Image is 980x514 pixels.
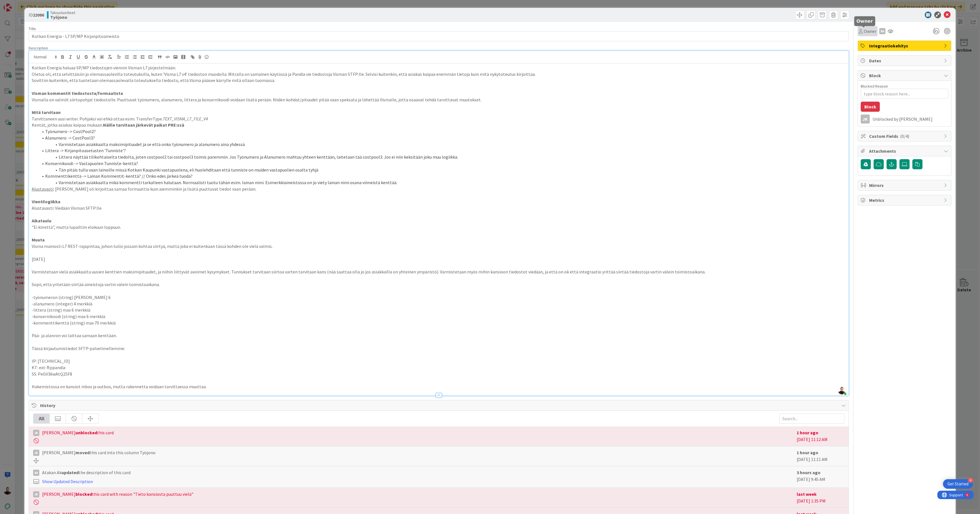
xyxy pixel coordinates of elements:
input: Search... [779,414,844,424]
button: Block [861,102,880,112]
span: Block [869,72,941,79]
input: type card name here... [29,31,849,41]
b: 1 hour ago [797,450,818,455]
p: -littera (string) max 6 merkkiä [32,307,846,313]
h5: Owner [856,19,873,24]
div: AA [33,470,39,476]
div: [DATE] 11:11 AM [797,449,844,463]
span: Attachments [869,148,941,154]
a: Show Updated Description [42,479,93,484]
p: Varmistetaan vielä asiakkaalta uusien kenttien maksimipituudet, ja niihin liittyvät avoimet kysym... [32,269,846,275]
span: Dates [869,57,941,64]
div: [DATE] 1:35 PM [797,491,844,505]
b: 22086 [33,12,44,18]
p: Pää- ja alanron voi laittaa samaan kenttään. [32,332,846,339]
div: Unblocked by [PERSON_NAME] [872,116,948,122]
p: -työnumeron (string) [PERSON_NAME] 6 [32,294,846,301]
span: [PERSON_NAME] this card into this column Työjono [42,449,156,456]
div: [DATE] 9:45 AM [797,469,844,485]
p: : [PERSON_NAME] oli kirjoittaa samaa formaattia kuin aiemminkin ja lisätä puuttuvat tiedot vaan p... [32,186,846,192]
p: Kotkan Energia haluaa SP/MP tiedostojen viennin Visman L7 järjestelmään. [32,65,846,71]
p: -konsernikoodi (string) max 6 merkkiä [32,313,846,320]
li: Littera näyttää tilikohtaiselta tiedolta, joten costpool2 tai costpool3 toimis paremmin. Jos Työn... [38,154,846,160]
span: [PERSON_NAME] this card [42,429,114,436]
p: -kommenttikenttä (string) max 70 merkkiä [32,320,846,326]
span: Atakan Ak the description of this card [42,469,131,476]
div: 9 [29,2,31,7]
p: Kentät, jotka asiakas kaipaa mukaan. [32,122,846,128]
em: TEXT_VISMA_L7_FILE_V4 [163,116,208,122]
b: 3 hours ago [797,470,821,475]
strong: Aikataulu [32,218,51,223]
span: KT: ext-ftppandia [32,365,65,370]
li: Alanumero -> CostPool3? [38,135,846,141]
span: Tässä kirjautumistiedot SFTP-palvelimellemme: [32,346,125,351]
li: Varmistetaan asiakkaalta mikä kommentti tarkalleen halutaan. Normaalisti tuotu tähän esim. lainan... [38,179,846,186]
span: History [40,402,838,409]
li: Littera -> Kirjanpitoasetusten 'Tunniste'? [38,147,846,154]
span: Metrics [869,197,941,204]
span: Hakemistossa on kansiot inbox ja outbox, mutta rakennetta voidaan tarvittaessa muuttaa. [32,384,207,389]
b: moved [76,450,90,455]
p: Sovittiin kuitenkin, että tuotetaan olemassaolevalla toteutuksella tiedosto, että Visma pääsee kä... [32,77,846,84]
span: Taloustuotteet [50,10,75,15]
p: "Ei kiirettä", mutta lupailtiin elokuun loppuun. [32,224,846,230]
strong: Vientilogiikka [32,199,60,204]
span: Owner [864,28,876,35]
p: Vismalla on valmiit siirtopohjat tiedostolle. Puuttuvat työnumero, alanumero, littera ja konserni... [32,97,846,103]
span: ID [29,12,44,18]
div: JK [33,491,39,497]
li: Tän pitäis tulla vaan lainoille missä Kotkan Kaupunki vastapuolena, eli huolehditaan että tunnist... [38,167,846,173]
b: unblocked [76,430,97,435]
b: Työjono [50,15,75,19]
div: AA [879,28,885,34]
li: Varmistetaan asiakkaalta maksimipituudet ja se että onko työnumero ja alanumero aina yhdessä [38,141,846,148]
u: Alustavasti [32,186,53,192]
span: Custom Fields [869,133,941,140]
div: JK [33,430,39,436]
span: SS: PeGV36wAtQ25F8 [32,371,72,377]
div: [DATE] 11:12 AM [797,429,844,443]
strong: Muuta [32,237,45,243]
b: last week [797,491,817,497]
p: Visma mainosti L7 REST-rajapintaa, johon tulisi jossain kohtaa siirtyä, mutta joka ei kuitenkaan ... [32,243,846,250]
div: 4 [968,478,973,483]
p: Alustavasti: Viedään Visman SFTP:lle [32,205,846,211]
strong: Mitä tarvitaan [32,109,61,115]
p: Tarvittaneen uusi writer. Pohjaksi voi ehkä ottaa esim. TransferType. [32,116,846,122]
li: Konsernikoodi -> Vastapuolen Tunniste-kenttä? [38,160,846,167]
b: 1 hour ago [797,430,818,435]
p: [DATE] [32,256,846,262]
div: Open Get Started checklist, remaining modules: 4 [943,479,973,489]
strong: Näille tarvitaan järkevät paikat PRE:ssä [103,122,184,128]
span: Integraatiokehitys [869,42,941,49]
b: updated [61,470,79,475]
div: All [33,414,50,423]
span: Support [12,1,26,8]
p: Oletus oli, että selvittäisiin jo olemassaolevilla toteutuksilla, kuten 'Visma L7 v4' tiedoston m... [32,71,846,77]
b: blocked [76,491,92,497]
p: Sopii, että yritetään siirtää aineistoja vartin välein toimistoaikana. [32,281,846,288]
span: [PERSON_NAME] this card with reason "Tieto kansiosta puuttuu vielä" [42,491,193,497]
p: -alanumero (integer) 4 merkkiä [32,301,846,307]
div: JK [33,450,39,456]
div: Get Started [947,481,968,487]
li: Työnumero -> CostPool2? [38,128,846,135]
span: Mirrors [869,182,941,189]
span: Description [29,45,48,51]
img: GyOPHTWdLeFzhezoR5WqbUuXKKP5xpSS.jpg [838,387,846,394]
li: Kommenttikenttä -> Lainan Kommentit-kenttä? // Onko edes järkeä tuoda? [38,173,846,179]
label: Title [29,26,36,31]
strong: Visman kommentit tiedostosta/formaatista [32,90,123,96]
span: IP: [TECHNICAL_ID] [32,358,70,364]
div: JK [861,115,870,124]
label: Blocked Reason [861,84,888,89]
span: ( 0/4 ) [900,133,909,139]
